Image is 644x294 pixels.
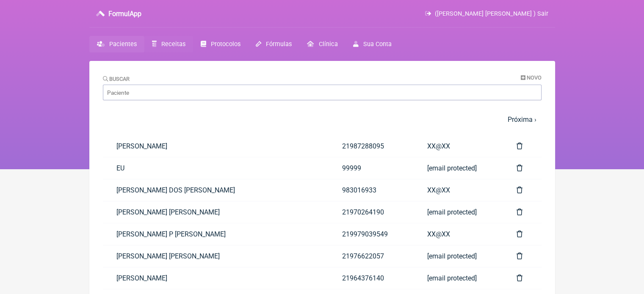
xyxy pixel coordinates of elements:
a: ([PERSON_NAME] [PERSON_NAME] ) Sair [425,10,548,17]
a: XX@XX [414,223,503,245]
a: Protocolos [193,36,248,52]
a: [email protected] [414,201,503,223]
a: [PERSON_NAME] P [PERSON_NAME] [103,223,329,245]
a: 21964376140 [329,267,413,289]
a: 21976622057 [329,245,413,267]
a: EU [103,157,329,179]
span: Fórmulas [266,41,292,48]
a: Receitas [144,36,193,52]
a: [PERSON_NAME] DOS [PERSON_NAME] [103,179,329,201]
a: Sua Conta [345,36,399,52]
span: Receitas [161,41,185,48]
a: [PERSON_NAME] [103,267,329,289]
a: Fórmulas [248,36,299,52]
a: XX@XX [414,179,503,201]
a: [PERSON_NAME] [103,135,329,157]
a: Clínica [299,36,345,52]
span: ([PERSON_NAME] [PERSON_NAME] ) Sair [435,10,548,17]
span: Novo [527,74,542,81]
a: [email protected] [414,157,503,179]
span: Clínica [318,41,337,48]
a: 99999 [329,157,413,179]
a: 21987288095 [329,135,413,157]
a: Pacientes [89,36,144,52]
a: Novo [521,74,542,81]
span: [email protected] [427,164,477,172]
a: 219979039549 [329,223,413,245]
h3: FormulApp [108,10,141,18]
span: [email protected] [427,208,477,216]
a: XX@XX [414,135,503,157]
a: [email protected] [414,267,503,289]
nav: pager [103,110,542,129]
span: Sua Conta [363,41,392,48]
span: [email protected] [427,252,477,260]
label: Buscar [103,76,130,82]
a: [PERSON_NAME] [PERSON_NAME] [103,201,329,223]
a: Próxima › [508,115,536,124]
input: Paciente [103,85,542,100]
span: Pacientes [109,41,137,48]
span: [email protected] [427,274,477,282]
a: 983016933 [329,179,413,201]
span: Protocolos [211,41,240,48]
a: 21970264190 [329,201,413,223]
a: [email protected] [414,245,503,267]
a: [PERSON_NAME] [PERSON_NAME] [103,245,329,267]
